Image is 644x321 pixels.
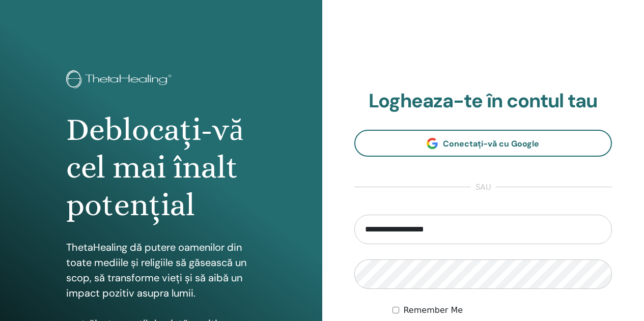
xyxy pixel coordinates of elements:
[443,138,539,149] span: Conectați-vă cu Google
[66,111,256,224] h1: Deblocați-vă cel mai înalt potențial
[470,181,496,193] span: sau
[393,304,612,316] div: Keep me authenticated indefinitely or until I manually logout
[354,130,612,157] a: Conectați-vă cu Google
[66,240,256,301] p: ThetaHealing dă putere oamenilor din toate mediile și religiile să găsească un scop, să transform...
[403,304,463,316] label: Remember Me
[354,90,612,113] h2: Logheaza-te în contul tau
